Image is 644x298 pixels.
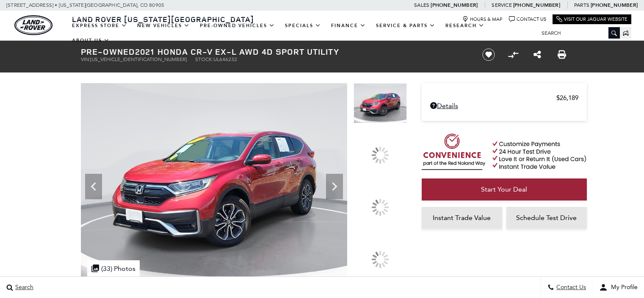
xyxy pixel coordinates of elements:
a: [STREET_ADDRESS] • [US_STATE][GEOGRAPHIC_DATA], CO 80905 [6,2,164,8]
span: Stock: [195,56,213,62]
span: Search [13,284,33,291]
a: Visit Our Jaguar Website [556,16,627,22]
img: Used 2021 Radiant Red Metallic Honda EX-L image 1 [81,83,347,283]
div: (33) Photos [87,260,140,277]
input: Search [535,28,620,38]
span: $26,189 [556,94,578,102]
a: Research [440,18,489,33]
span: My Profile [608,284,638,291]
h1: 2021 Honda CR-V EX-L AWD 4D Sport Utility [81,47,468,56]
span: Schedule Test Drive [516,214,577,222]
a: Finance [326,18,371,33]
button: Save vehicle [479,48,498,61]
a: Instant Trade Value [422,207,502,229]
a: Print this Pre-Owned 2021 Honda CR-V EX-L AWD 4D Sport Utility [558,50,566,60]
span: Parts [574,2,589,8]
span: Start Your Deal [481,185,527,193]
a: Share this Pre-Owned 2021 Honda CR-V EX-L AWD 4D Sport Utility [533,50,541,60]
button: user-profile-menu [593,277,644,298]
span: Land Rover [US_STATE][GEOGRAPHIC_DATA] [72,14,254,24]
a: [PHONE_NUMBER] [431,2,478,8]
a: Pre-Owned Vehicles [195,18,280,33]
a: About Us [67,33,115,48]
a: Specials [280,18,326,33]
span: Service [492,2,511,8]
a: land-rover [14,15,53,35]
span: Contact Us [554,284,586,291]
a: $26,189 [430,94,578,102]
a: Contact Us [509,16,546,22]
a: Land Rover [US_STATE][GEOGRAPHIC_DATA] [67,14,259,24]
a: Schedule Test Drive [506,207,587,229]
span: VIN: [81,56,90,62]
span: UL646232 [213,56,237,62]
span: Instant Trade Value [433,214,491,222]
span: Sales [414,2,429,8]
a: Hours & Map [462,16,503,22]
a: EXPRESS STORE [67,18,132,33]
a: Details [430,102,578,110]
a: New Vehicles [132,18,195,33]
a: Service & Parts [371,18,440,33]
strong: Pre-Owned [81,46,135,57]
a: [PHONE_NUMBER] [591,2,638,8]
a: [PHONE_NUMBER] [513,2,560,8]
button: Compare vehicle [507,48,520,61]
a: Start Your Deal [422,178,587,201]
nav: Main Navigation [67,18,535,48]
img: Land Rover [14,15,53,35]
span: [US_VEHICLE_IDENTIFICATION_NUMBER] [90,56,187,62]
img: Used 2021 Radiant Red Metallic Honda EX-L image 1 [354,83,407,123]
